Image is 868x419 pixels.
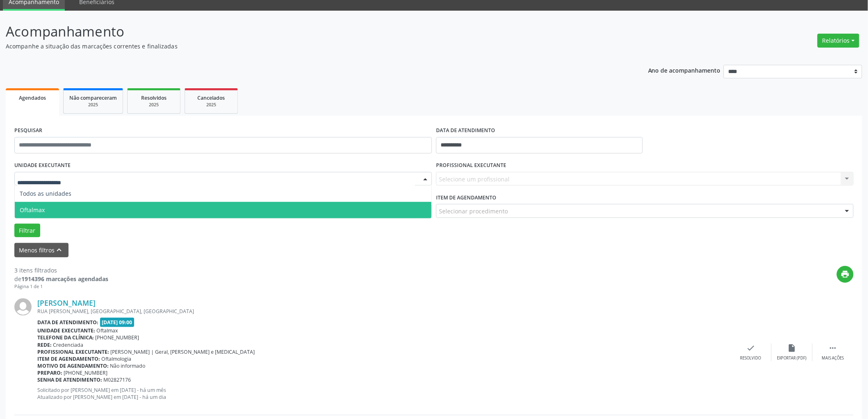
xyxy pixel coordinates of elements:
div: 2025 [191,102,232,108]
i: insert_drive_file [788,343,797,353]
span: Não compareceram [69,94,117,101]
span: [PHONE_NUMBER] [64,369,108,376]
span: Todos as unidades [20,190,71,197]
div: Resolvido [740,355,761,361]
button: Relatórios [818,34,859,48]
span: Selecionar procedimento [439,207,508,215]
label: PROFISSIONAL EXECUTANTE [436,159,506,172]
div: RUA [PERSON_NAME], [GEOGRAPHIC_DATA], [GEOGRAPHIC_DATA] [37,308,731,315]
button: Filtrar [14,224,40,238]
span: Oftalmax [20,206,45,214]
span: Credenciada [53,341,84,348]
b: Data de atendimento: [37,319,98,326]
div: Mais ações [822,355,844,361]
span: Cancelados [198,94,225,101]
span: [DATE] 09:00 [100,318,135,327]
button: print [837,266,854,283]
span: Não informado [110,362,146,369]
span: Resolvidos [141,94,167,101]
i:  [829,343,838,353]
i: print [841,270,850,279]
strong: 1914396 marcações agendadas [21,275,108,283]
span: M02827176 [104,376,131,383]
span: [PERSON_NAME] | Geral, [PERSON_NAME] e [MEDICAL_DATA] [111,348,255,355]
div: Exportar (PDF) [777,355,807,361]
b: Unidade executante: [37,327,95,334]
p: Acompanhe a situação das marcações correntes e finalizadas [6,42,605,50]
label: PESQUISAR [14,124,42,137]
span: Oftalmologia [102,355,132,362]
div: de [14,275,108,283]
b: Profissional executante: [37,348,109,355]
b: Motivo de agendamento: [37,362,109,369]
b: Item de agendamento: [37,355,100,362]
span: Agendados [19,94,46,101]
button: Menos filtroskeyboard_arrow_up [14,243,69,257]
span: Oftalmax [97,327,118,334]
p: Solicitado por [PERSON_NAME] em [DATE] - há um mês Atualizado por [PERSON_NAME] em [DATE] - há um... [37,387,731,401]
label: DATA DE ATENDIMENTO [436,124,495,137]
b: Preparo: [37,369,62,376]
b: Telefone da clínica: [37,334,94,341]
a: [PERSON_NAME] [37,298,96,307]
b: Senha de atendimento: [37,376,102,383]
img: img [14,298,32,316]
b: Rede: [37,341,52,348]
p: Acompanhamento [6,21,605,42]
i: check [747,343,756,353]
label: UNIDADE EXECUTANTE [14,159,71,172]
label: Item de agendamento [436,191,496,204]
i: keyboard_arrow_up [55,245,64,254]
p: Ano de acompanhamento [648,65,721,75]
div: 2025 [69,102,117,108]
div: Página 1 de 1 [14,283,108,290]
span: [PHONE_NUMBER] [96,334,139,341]
div: 2025 [133,102,174,108]
div: 3 itens filtrados [14,266,108,275]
